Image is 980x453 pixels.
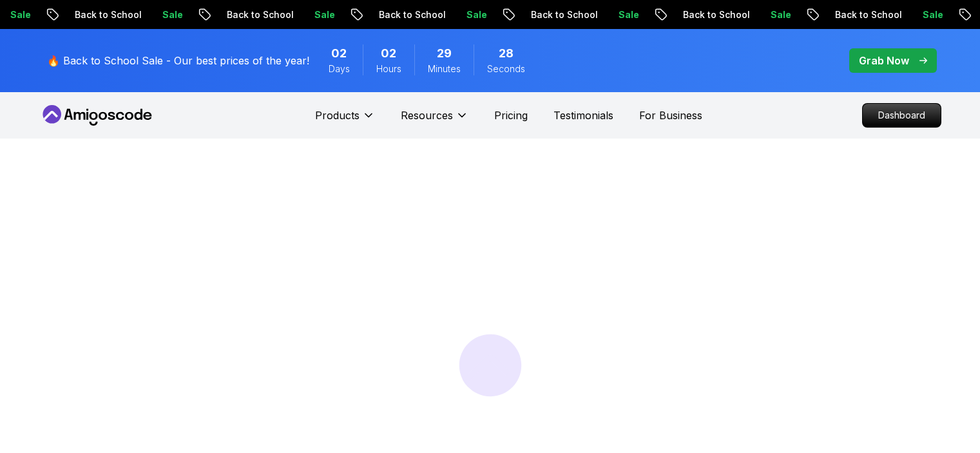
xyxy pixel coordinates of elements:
span: Hours [376,63,401,75]
button: Resources [401,108,468,133]
p: Grab Now [859,53,909,68]
p: Back to School [673,8,760,21]
span: 28 Seconds [499,44,514,63]
p: Sale [760,8,802,21]
a: For Business [639,108,702,123]
p: Back to School [216,8,304,21]
span: 2 Hours [381,44,396,63]
p: Products [315,108,360,123]
p: Back to School [64,8,152,21]
p: Back to School [825,8,912,21]
a: Dashboard [862,103,941,128]
span: Days [329,63,350,75]
span: Minutes [428,63,461,75]
p: Sale [304,8,345,21]
p: Resources [401,108,453,123]
span: 29 Minutes [437,44,452,63]
p: Sale [456,8,497,21]
p: Back to School [369,8,456,21]
a: Testimonials [553,108,613,123]
p: Sale [912,8,954,21]
p: Back to School [521,8,608,21]
button: Products [315,108,375,133]
p: 🔥 Back to School Sale - Our best prices of the year! [47,53,309,68]
span: Seconds [487,63,525,75]
p: Sale [152,8,193,21]
p: Dashboard [863,104,941,127]
span: 2 Days [331,44,347,63]
a: Pricing [494,108,528,123]
p: Sale [608,8,649,21]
